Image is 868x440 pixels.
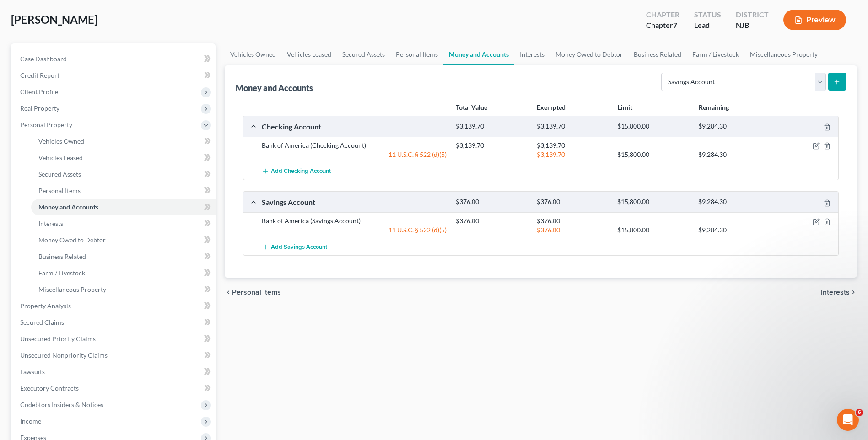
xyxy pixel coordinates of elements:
[20,351,108,359] span: Unsecured Nonpriority Claims
[38,252,86,260] span: Business Related
[613,150,694,159] div: $15,800.00
[20,121,72,129] span: Personal Property
[646,20,679,31] div: Chapter
[225,289,281,296] button: chevron_left Personal Items
[532,216,613,225] div: $376.00
[31,265,216,281] a: Farm / Livestock
[451,122,532,131] div: $3,139.70
[20,401,103,408] span: Codebtors Insiders & Notices
[31,133,216,150] a: Vehicles Owned
[532,198,613,206] div: $376.00
[225,289,232,296] i: chevron_left
[236,82,313,93] div: Money and Accounts
[532,141,613,150] div: $3,139.70
[532,150,613,159] div: $3,139.70
[456,103,487,111] strong: Total Value
[257,216,451,225] div: Bank of America (Savings Account)
[20,71,59,79] span: Credit Report
[13,380,216,397] a: Executory Contracts
[646,10,679,20] div: Chapter
[271,243,327,251] span: Add Savings Account
[38,203,98,211] span: Money and Accounts
[38,285,106,293] span: Miscellaneous Property
[13,331,216,347] a: Unsecured Priority Claims
[13,298,216,314] a: Property Analysis
[13,51,216,67] a: Case Dashboard
[20,88,58,96] span: Client Profile
[856,409,863,416] span: 6
[262,238,327,255] button: Add Savings Account
[20,55,67,63] span: Case Dashboard
[694,20,721,31] div: Lead
[687,43,744,65] a: Farm / Livestock
[20,335,96,343] span: Unsecured Priority Claims
[38,170,81,178] span: Secured Assets
[550,43,628,65] a: Money Owed to Debtor
[38,269,85,277] span: Farm / Livestock
[257,150,451,159] div: 11 U.S.C. § 522 (d)(5)
[38,187,81,194] span: Personal Items
[20,368,45,376] span: Lawsuits
[532,225,613,235] div: $376.00
[451,198,532,206] div: $376.00
[257,122,451,131] div: Checking Account
[31,215,216,232] a: Interests
[694,225,775,235] div: $9,284.30
[257,225,451,235] div: 11 U.S.C. § 522 (d)(5)
[13,347,216,364] a: Unsecured Nonpriority Claims
[821,289,850,296] span: Interests
[20,318,64,326] span: Secured Claims
[31,182,216,199] a: Personal Items
[20,104,59,112] span: Real Property
[514,43,550,65] a: Interests
[38,220,63,227] span: Interests
[38,236,106,244] span: Money Owed to Debtor
[694,10,721,20] div: Status
[31,281,216,298] a: Miscellaneous Property
[262,163,331,180] button: Add Checking Account
[736,10,769,20] div: District
[38,154,83,161] span: Vehicles Leased
[532,122,613,131] div: $3,139.70
[281,43,337,65] a: Vehicles Leased
[31,150,216,166] a: Vehicles Leased
[613,122,694,131] div: $15,800.00
[628,43,687,65] a: Business Related
[31,232,216,248] a: Money Owed to Debtor
[694,198,775,206] div: $9,284.30
[443,43,514,65] a: Money and Accounts
[31,199,216,215] a: Money and Accounts
[694,150,775,159] div: $9,284.30
[13,67,216,84] a: Credit Report
[837,409,859,431] iframe: Intercom live chat
[390,43,443,65] a: Personal Items
[271,168,331,175] span: Add Checking Account
[783,10,846,30] button: Preview
[850,289,857,296] i: chevron_right
[11,13,97,26] span: [PERSON_NAME]
[232,289,281,296] span: Personal Items
[821,289,857,296] button: Interests chevron_right
[694,122,775,131] div: $9,284.30
[257,141,451,150] div: Bank of America (Checking Account)
[451,141,532,150] div: $3,139.70
[13,364,216,380] a: Lawsuits
[31,248,216,265] a: Business Related
[613,225,694,235] div: $15,800.00
[537,103,566,111] strong: Exempted
[20,302,71,310] span: Property Analysis
[38,137,84,145] span: Vehicles Owned
[451,216,532,225] div: $376.00
[13,314,216,331] a: Secured Claims
[673,21,677,29] span: 7
[744,43,823,65] a: Miscellaneous Property
[257,197,451,207] div: Savings Account
[337,43,390,65] a: Secured Assets
[613,198,694,206] div: $15,800.00
[618,103,632,111] strong: Limit
[736,20,769,31] div: NJB
[20,384,79,392] span: Executory Contracts
[31,166,216,182] a: Secured Assets
[20,417,41,425] span: Income
[225,43,281,65] a: Vehicles Owned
